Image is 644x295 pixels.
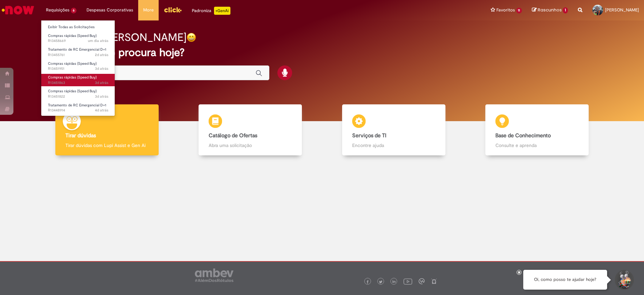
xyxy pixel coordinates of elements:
[48,108,108,113] span: R13448914
[419,278,425,284] img: logo_footer_workplace.png
[58,32,186,43] h2: Bom dia, [PERSON_NAME]
[35,104,179,156] a: Tirar dúvidas Tirar dúvidas com Lupi Assist e Gen Ai
[48,33,97,38] span: Compras rápidas (Speed Buy)
[95,80,108,85] time: 27/08/2025 11:23:53
[496,7,515,13] span: Favoritos
[214,7,230,15] p: +GenAi
[392,280,396,284] img: logo_footer_linkedin.png
[48,66,108,71] span: R13451951
[48,38,108,44] span: R13458669
[605,7,639,13] span: [PERSON_NAME]
[466,104,609,156] a: Base de Conhecimento Consulte e aprenda
[614,270,634,290] button: Iniciar Conversa de Suporte
[209,142,292,149] p: Abra uma solicitação
[1,3,35,17] img: ServiceNow
[95,94,108,99] span: 3d atrás
[379,280,382,284] img: logo_footer_twitter.png
[95,66,108,71] span: 3d atrás
[41,102,115,114] a: Aberto R13448914 : Tratamento de RC Emergencial D+1
[322,104,466,156] a: Serviços de TI Encontre ajuda
[48,94,108,99] span: R13451822
[48,75,97,80] span: Compras rápidas (Speed Buy)
[523,270,607,290] div: Oi, como posso te ajudar hoje?
[48,61,97,66] span: Compras rápidas (Speed Buy)
[88,38,108,43] time: 28/08/2025 15:25:54
[532,7,568,13] a: Rascunhos
[41,20,115,116] ul: Requisições
[41,46,115,58] a: Aberto R13455761 : Tratamento de RC Emergencial D+1
[192,7,230,15] div: Padroniza
[366,280,369,284] img: logo_footer_facebook.png
[48,89,97,94] span: Compras rápidas (Speed Buy)
[87,7,133,13] span: Despesas Corporativas
[209,132,257,139] b: Catálogo de Ofertas
[563,7,568,13] span: 1
[352,142,435,149] p: Encontre ajuda
[88,38,108,43] span: um dia atrás
[58,47,586,58] h2: O que você procura hoje?
[95,94,108,99] time: 27/08/2025 11:17:53
[41,88,115,100] a: Aberto R13451822 : Compras rápidas (Speed Buy)
[404,277,412,286] img: logo_footer_youtube.png
[95,80,108,85] span: 3d atrás
[195,268,233,282] img: logo_footer_ambev_rotulo_gray.png
[95,52,108,57] span: 2d atrás
[495,132,551,139] b: Base de Conhecimento
[352,132,386,139] b: Serviços de TI
[65,142,149,149] p: Tirar dúvidas com Lupi Assist e Gen Ai
[48,52,108,58] span: R13455761
[46,7,69,13] span: Requisições
[538,7,562,13] span: Rascunhos
[186,33,196,42] img: happy-face.png
[164,5,182,15] img: click_logo_yellow_360x200.png
[41,23,115,31] a: Exibir Todas as Solicitações
[431,278,437,284] img: logo_footer_naosei.png
[41,60,115,72] a: Aberto R13451951 : Compras rápidas (Speed Buy)
[71,8,76,13] span: 6
[41,32,115,45] a: Aberto R13458669 : Compras rápidas (Speed Buy)
[516,8,522,13] span: 11
[48,47,106,52] span: Tratamento de RC Emergencial D+1
[65,132,96,139] b: Tirar dúvidas
[495,142,579,149] p: Consulte e aprenda
[143,7,154,13] span: More
[41,74,115,86] a: Aberto R13451863 : Compras rápidas (Speed Buy)
[95,108,108,113] span: 4d atrás
[48,80,108,86] span: R13451863
[95,52,108,57] time: 28/08/2025 08:33:31
[179,104,322,156] a: Catálogo de Ofertas Abra uma solicitação
[95,66,108,71] time: 27/08/2025 11:36:25
[95,108,108,113] time: 26/08/2025 15:03:06
[48,103,106,108] span: Tratamento de RC Emergencial D+1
